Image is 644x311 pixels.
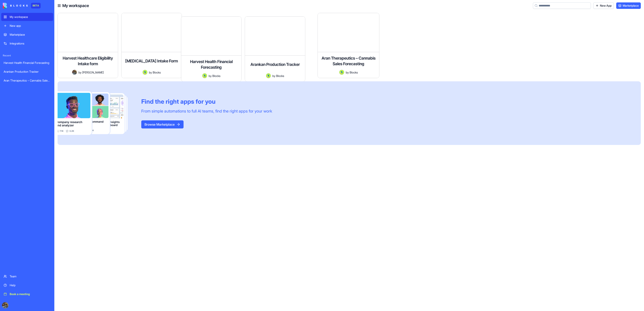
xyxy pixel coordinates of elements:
[78,70,81,74] span: by
[184,59,238,70] h4: Harvest Health Financial Forecasting
[72,70,77,75] img: Avatar
[1,13,53,21] a: My workspace
[10,292,51,296] div: Book a meeting
[1,22,53,30] a: New app
[1,76,53,85] a: Aran Therapeutics – Cannabis Sales Forecasting
[58,13,119,78] a: Harvest Healthcare Eligibility Intake formAvatarby[PERSON_NAME]
[272,74,275,78] span: by
[4,79,51,83] div: Aran Therapeutics – Cannabis Sales Forecasting
[593,2,614,9] a: New App
[1,54,53,57] span: Recent
[1,290,53,298] a: Book a meeting
[125,58,178,64] h4: [MEDICAL_DATA] Intake Form
[1,31,53,39] a: Marketplace
[2,302,8,309] img: ACg8ocLckqTCADZMVyP0izQdSwexkWcE6v8a1AEXwgvbafi3xFy3vSx8=s96-c
[202,73,207,78] img: Avatar
[212,74,220,78] span: Blocks
[141,108,272,114] div: From simple automations to full AI teams, find the right apps for your work
[153,70,161,74] span: Blocks
[4,70,51,74] div: Arankan Production Tracker
[149,70,152,74] span: by
[208,74,212,78] span: by
[3,3,41,8] a: BETA
[253,13,314,78] a: Arankan Production TrackerAvatarbyBlocks
[82,70,104,74] span: [PERSON_NAME]
[1,59,53,67] a: Harvest Health Financial Forecasting
[616,2,641,9] a: Marketplace
[10,15,51,19] div: My workspace
[350,70,358,74] span: Blocks
[10,33,51,37] div: Marketplace
[10,274,51,278] div: Team
[3,3,28,8] img: logo
[10,283,51,287] div: Help
[1,39,53,48] a: Integrations
[10,41,51,45] div: Integrations
[250,62,300,67] h4: Arankan Production Tracker
[1,281,53,289] a: Help
[188,13,249,78] a: Harvest Health Financial ForecastingAvatarbyBlocks
[4,61,51,65] div: Harvest Health Financial Forecasting
[123,13,184,78] a: [MEDICAL_DATA] Intake FormAvatarbyBlocks
[1,272,53,280] a: Team
[339,70,344,75] img: Avatar
[31,3,41,8] div: BETA
[141,120,184,128] button: Browse Marketplace
[266,73,271,78] img: Avatar
[346,70,349,74] span: by
[1,68,53,76] a: Arankan Production Tracker
[61,55,115,67] h4: Harvest Healthcare Eligibility Intake form
[141,122,184,126] a: Browse Marketplace
[10,24,51,28] div: New app
[276,74,284,78] span: Blocks
[62,3,89,8] h4: My workspace
[321,55,376,67] h4: Aran Therapeutics – Cannabis Sales Forecasting
[318,13,379,78] a: Aran Therapeutics – Cannabis Sales ForecastingAvatarbyBlocks
[142,70,147,75] img: Avatar
[141,98,272,105] div: Find the right apps for you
